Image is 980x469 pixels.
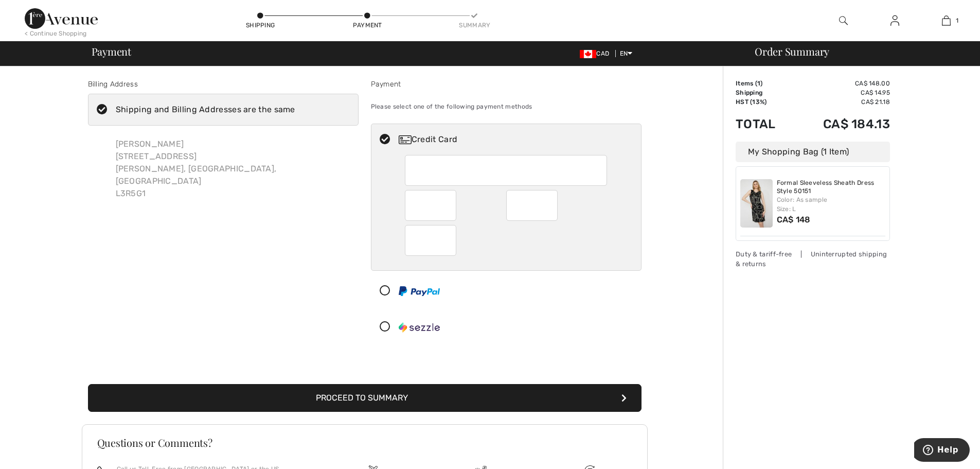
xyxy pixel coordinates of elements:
iframe: Secure Credit Card Frame - CVV [413,229,450,252]
td: CA$ 148.00 [793,79,890,88]
iframe: Opens a widget where you can find more information [914,438,970,464]
td: Total [736,107,793,142]
div: < Continue Shopping [25,29,87,38]
img: My Bag [942,14,951,27]
td: Shipping [736,88,793,97]
span: Payment [92,46,131,57]
a: Formal Sleeveless Sheath Dress Style 50151 [777,179,886,195]
div: Credit Card [399,133,634,146]
img: Credit Card [399,135,412,144]
div: Duty & tariff-free | Uninterrupted shipping & returns [736,249,890,269]
td: CA$ 21.18 [793,97,890,107]
div: Payment [371,79,642,90]
span: CA$ 148 [777,215,811,224]
div: Order Summary [742,46,974,57]
img: Sezzle [399,322,440,333]
td: HST (13%) [736,97,793,107]
span: CAD [580,50,613,57]
div: [PERSON_NAME] [STREET_ADDRESS] [PERSON_NAME], [GEOGRAPHIC_DATA], [GEOGRAPHIC_DATA] L3R5G1 [108,130,359,208]
img: My Info [890,14,899,27]
iframe: Secure Credit Card Frame - Expiration Year [514,194,551,217]
div: Payment [352,21,383,30]
div: Billing Address [88,79,359,90]
span: 1 [757,80,760,87]
div: My Shopping Bag (1 Item) [736,142,890,162]
img: Formal Sleeveless Sheath Dress Style 50151 [740,179,773,228]
iframe: Secure Credit Card Frame - Expiration Month [413,194,450,217]
div: Shipping [245,21,276,30]
td: CA$ 184.13 [793,107,890,142]
h3: Questions or Comments? [97,438,632,448]
iframe: Secure Credit Card Frame - Credit Card Number [413,159,600,182]
div: Shipping and Billing Addresses are the same [116,103,295,116]
div: Summary [459,21,490,30]
a: Sign In [882,14,907,27]
div: Color: As sample Size: L [777,195,886,214]
a: 1 [921,14,971,27]
div: Please select one of the following payment methods [371,94,642,119]
td: Items ( ) [736,79,793,88]
img: PayPal [399,286,440,296]
img: Canadian Dollar [580,50,596,58]
span: 1 [956,16,958,25]
img: search the website [839,14,848,27]
button: Proceed to Summary [88,384,642,412]
span: EN [620,50,633,57]
img: 1ère Avenue [25,8,98,29]
td: CA$ 14.95 [793,88,890,97]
